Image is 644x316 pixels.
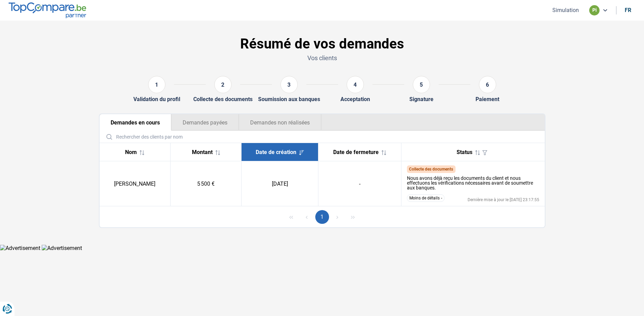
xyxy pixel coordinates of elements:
span: Date de fermeture [333,149,379,155]
div: 6 [479,76,496,93]
button: Demandes en cours [100,114,171,131]
span: Montant [192,149,213,155]
div: Acceptation [340,96,370,102]
h1: Résumé de vos demandes [99,36,545,52]
div: 2 [214,76,232,93]
div: 3 [280,76,298,93]
button: Next Page [330,210,344,224]
div: pi [589,5,600,15]
span: Nom [125,149,137,155]
td: 5 500 € [171,161,242,206]
span: Collecte des documents [409,167,453,172]
td: [PERSON_NAME] [100,161,171,206]
div: 4 [347,76,364,93]
button: First Page [284,210,298,224]
button: Demandes non réalisées [239,114,321,131]
span: Date de création [256,149,296,155]
div: Signature [409,96,433,102]
button: Simulation [550,7,581,14]
button: Demandes payées [171,114,239,131]
div: Nous avons déjà reçu les documents du client et nous effectuons les vérifications nécessaires ava... [407,176,539,190]
div: Dernière mise à jour le [DATE] 23:17:55 [468,198,539,202]
input: Rechercher des clients par nom [102,131,542,143]
button: Last Page [346,210,360,224]
div: 1 [148,76,165,93]
p: Vos clients [99,54,545,62]
td: - [318,161,401,206]
div: 5 [413,76,430,93]
img: Advertisement [42,245,82,251]
span: Status [457,149,472,155]
div: Collecte des documents [193,96,253,102]
td: [DATE] [242,161,318,206]
button: Moins de détails [407,194,444,202]
button: Page 1 [315,210,329,224]
div: Paiement [476,96,499,102]
button: Previous Page [300,210,314,224]
div: fr [625,7,631,13]
div: Soumission aux banques [258,96,320,102]
img: TopCompare.be [9,2,86,18]
div: Validation du profil [133,96,180,102]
